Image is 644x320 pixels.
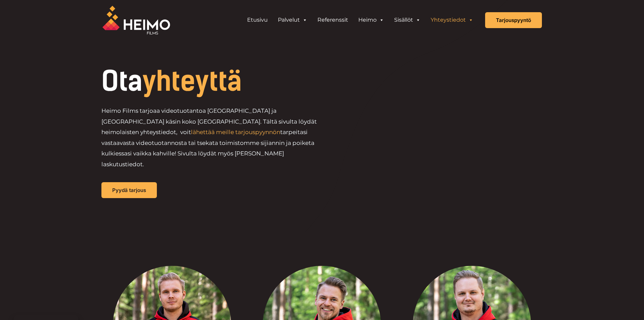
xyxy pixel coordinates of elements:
[102,6,170,35] img: Heimo Filmsin logo
[426,13,478,27] a: Yhteystiedot
[142,65,242,98] span: yhteyttä
[312,13,353,27] a: Referenssit
[353,13,389,27] a: Heimo
[389,13,426,27] a: Sisällöt
[485,12,542,28] a: Tarjouspyyntö
[242,13,273,27] a: Etusivu
[101,68,368,95] h1: Ota
[112,188,146,193] span: Pyydä tarjous
[101,106,322,170] p: Heimo Films tarjoaa videotuotantoa [GEOGRAPHIC_DATA] ja [GEOGRAPHIC_DATA] käsin koko [GEOGRAPHIC_...
[191,129,280,135] a: lähettää meille tarjouspyynnön
[101,182,157,198] a: Pyydä tarjous
[239,13,482,27] aside: Header Widget 1
[273,13,312,27] a: Palvelut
